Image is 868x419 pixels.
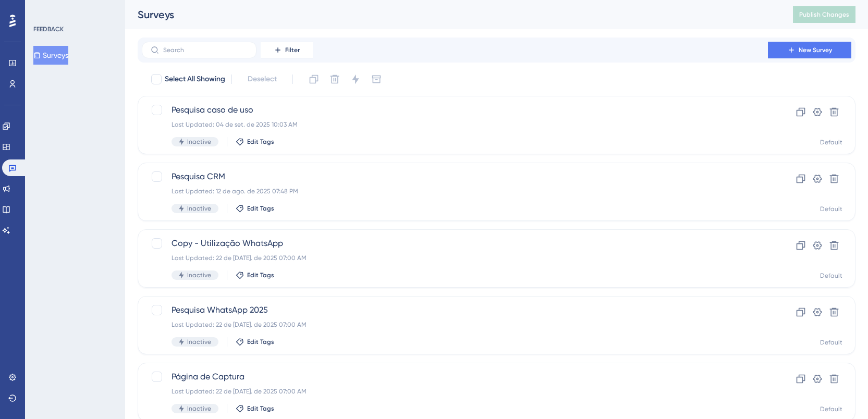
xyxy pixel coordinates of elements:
span: Filter [285,46,300,54]
button: Edit Tags [236,204,274,213]
span: Publish Changes [799,10,849,19]
div: Last Updated: 04 de set. de 2025 10:03 AM [172,120,738,129]
div: Last Updated: 22 de [DATE]. de 2025 07:00 AM [172,387,738,396]
span: Edit Tags [247,271,274,279]
div: Default [820,272,842,280]
span: Inactive [187,271,211,279]
span: Edit Tags [247,404,274,413]
span: Inactive [187,204,211,213]
div: Default [820,405,842,413]
div: Surveys [138,7,767,22]
button: Edit Tags [236,271,274,279]
span: Pesquisa caso de uso [172,104,738,116]
button: New Survey [768,42,851,58]
div: FEEDBACK [33,25,64,33]
button: Surveys [33,46,68,65]
span: Inactive [187,138,211,146]
button: Edit Tags [236,404,274,413]
span: Edit Tags [247,138,274,146]
button: Publish Changes [793,6,855,23]
div: Last Updated: 22 de [DATE]. de 2025 07:00 AM [172,254,738,262]
span: Copy - Utilização WhatsApp [172,237,738,250]
span: Pesquisa WhatsApp 2025 [172,304,738,316]
div: Default [820,338,842,347]
span: Select All Showing [165,73,225,85]
div: Default [820,138,842,146]
span: Página de Captura [172,371,738,383]
button: Edit Tags [236,338,274,346]
span: Inactive [187,338,211,346]
div: Default [820,205,842,213]
input: Search [163,46,248,54]
span: New Survey [799,46,832,54]
span: Inactive [187,404,211,413]
span: Edit Tags [247,338,274,346]
button: Deselect [238,70,286,89]
div: Last Updated: 12 de ago. de 2025 07:48 PM [172,187,738,195]
span: Pesquisa CRM [172,170,738,183]
span: Deselect [248,73,277,85]
span: Edit Tags [247,204,274,213]
div: Last Updated: 22 de [DATE]. de 2025 07:00 AM [172,321,738,329]
button: Filter [261,42,313,58]
button: Edit Tags [236,138,274,146]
